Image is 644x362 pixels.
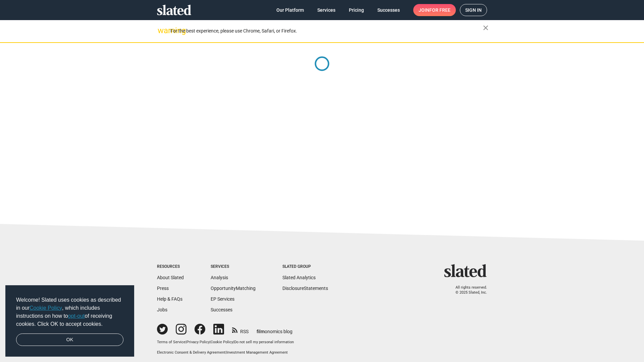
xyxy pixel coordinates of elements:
[170,26,483,36] div: For the best experience, please use Chrome, Safari, or Firefox.
[317,4,335,16] span: Services
[157,350,225,355] a: Electronic Consent & Delivery Agreement
[225,350,226,355] span: |
[226,350,288,355] a: Investment Management Agreement
[210,340,211,344] span: |
[349,4,364,16] span: Pricing
[372,4,405,16] a: Successes
[211,340,233,344] a: Cookie Policy
[211,275,228,280] a: Analysis
[211,307,232,312] a: Successes
[158,26,166,35] mat-icon: warning
[157,286,169,291] a: Press
[30,305,62,311] a: Cookie Policy
[448,285,487,295] p: All rights reserved. © 2025 Slated, Inc.
[282,264,328,269] div: Slated Group
[233,340,234,344] span: |
[271,4,309,16] a: Our Platform
[211,286,256,291] a: OpportunityMatching
[257,323,292,335] a: filmonomics blog
[429,4,450,16] span: for free
[413,4,456,16] a: Joinfor free
[211,296,234,302] a: EP Services
[343,4,369,16] a: Pricing
[185,340,186,344] span: |
[211,264,256,269] div: Services
[157,296,182,302] a: Help & FAQs
[16,296,123,328] span: Welcome! Slated uses cookies as described in our , which includes instructions on how to of recei...
[234,340,294,345] button: Do not sell my personal information
[276,4,304,16] span: Our Platform
[16,334,123,346] a: dismiss cookie message
[312,4,341,16] a: Services
[68,313,85,319] a: opt-out
[232,324,249,335] a: RSS
[186,340,210,344] a: Privacy Policy
[5,285,134,357] div: cookieconsent
[257,329,265,334] span: film
[157,275,184,280] a: About Slated
[157,307,167,312] a: Jobs
[377,4,400,16] span: Successes
[419,4,450,16] span: Join
[157,264,184,269] div: Resources
[157,340,185,344] a: Terms of Service
[465,4,482,16] span: Sign in
[460,4,487,16] a: Sign in
[282,286,328,291] a: DisclosureStatements
[482,24,490,32] mat-icon: close
[282,275,316,280] a: Slated Analytics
